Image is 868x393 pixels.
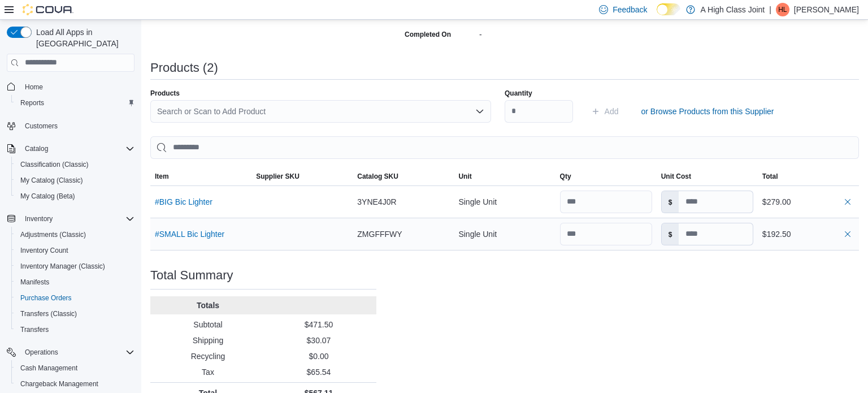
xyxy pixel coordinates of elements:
[20,346,134,359] span: Operations
[458,172,471,181] span: Unit
[762,227,854,241] div: $192.50
[662,191,679,213] label: $
[16,361,134,375] span: Cash Management
[23,4,73,15] img: Cova
[20,212,57,226] button: Inventory
[16,189,134,203] span: My Catalog (Beta)
[475,107,484,116] button: Open list of options
[16,228,134,241] span: Adjustments (Classic)
[560,172,571,181] span: Qty
[266,351,372,362] p: $0.00
[16,158,134,171] span: Classification (Classic)
[20,325,49,334] span: Transfers
[454,167,555,185] button: Unit
[613,4,647,15] span: Feedback
[2,344,139,360] button: Operations
[20,262,105,271] span: Inventory Manager (Classic)
[16,260,110,273] a: Inventory Manager (Classic)
[11,95,139,111] button: Reports
[11,274,139,290] button: Manifests
[11,258,139,274] button: Inventory Manager (Classic)
[16,158,93,171] a: Classification (Classic)
[150,269,233,282] h3: Total Summary
[11,188,139,204] button: My Catalog (Beta)
[20,176,83,185] span: My Catalog (Classic)
[661,172,691,181] span: Unit Cost
[778,3,787,16] span: HL
[11,243,139,258] button: Inventory Count
[16,260,134,273] span: Inventory Manager (Classic)
[20,119,62,133] a: Customers
[11,227,139,243] button: Adjustments (Classic)
[637,100,779,123] button: or Browse Products from this Supplier
[2,118,139,134] button: Customers
[266,319,372,330] p: $471.50
[25,144,48,153] span: Catalog
[11,360,139,376] button: Cash Management
[20,293,72,303] span: Purchase Orders
[20,379,98,388] span: Chargeback Management
[16,275,134,289] span: Manifests
[16,323,134,336] span: Transfers
[155,335,261,346] p: Shipping
[357,195,396,209] span: 3YNE4J0R
[20,364,77,373] span: Cash Management
[11,157,139,172] button: Classification (Classic)
[25,83,43,92] span: Home
[20,80,134,94] span: Home
[25,122,58,131] span: Customers
[155,366,261,378] p: Tax
[266,366,372,378] p: $65.54
[769,3,771,16] p: |
[251,167,353,185] button: Supplier SKU
[16,189,80,203] a: My Catalog (Beta)
[16,174,134,187] span: My Catalog (Classic)
[16,244,73,257] a: Inventory Count
[150,167,251,185] button: Item
[16,323,53,336] a: Transfers
[155,300,261,311] p: Totals
[16,291,134,305] span: Purchase Orders
[16,228,90,241] a: Adjustments (Classic)
[662,223,679,245] label: $
[776,3,789,16] div: Holly Leach-Wickens
[11,306,139,322] button: Transfers (Classic)
[353,167,454,185] button: Catalog SKU
[762,195,854,209] div: $279.00
[155,230,224,239] button: #SMALL Bic Lighter
[2,211,139,227] button: Inventory
[155,172,169,181] span: Item
[16,96,49,110] a: Reports
[20,346,63,359] button: Operations
[20,309,77,318] span: Transfers (Classic)
[16,96,134,110] span: Reports
[11,376,139,392] button: Chargeback Management
[357,227,402,241] span: ZMGFFFWY
[794,3,859,16] p: [PERSON_NAME]
[16,275,54,289] a: Manifests
[150,89,180,98] label: Products
[16,174,88,187] a: My Catalog (Classic)
[20,119,134,133] span: Customers
[16,307,81,321] a: Transfers (Classic)
[357,172,398,181] span: Catalog SKU
[16,377,134,391] span: Chargeback Management
[16,361,82,375] a: Cash Management
[758,167,859,185] button: Total
[20,192,75,201] span: My Catalog (Beta)
[20,98,44,107] span: Reports
[20,142,134,156] span: Catalog
[256,172,300,181] span: Supplier SKU
[25,348,58,357] span: Operations
[20,160,89,169] span: Classification (Classic)
[11,290,139,306] button: Purchase Orders
[454,223,555,245] div: Single Unit
[16,307,134,321] span: Transfers (Classic)
[20,278,49,287] span: Manifests
[11,322,139,338] button: Transfers
[155,197,212,206] button: #BIG Bic Lighter
[16,377,103,391] a: Chargeback Management
[2,79,139,95] button: Home
[405,30,451,39] label: Completed On
[454,191,555,213] div: Single Unit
